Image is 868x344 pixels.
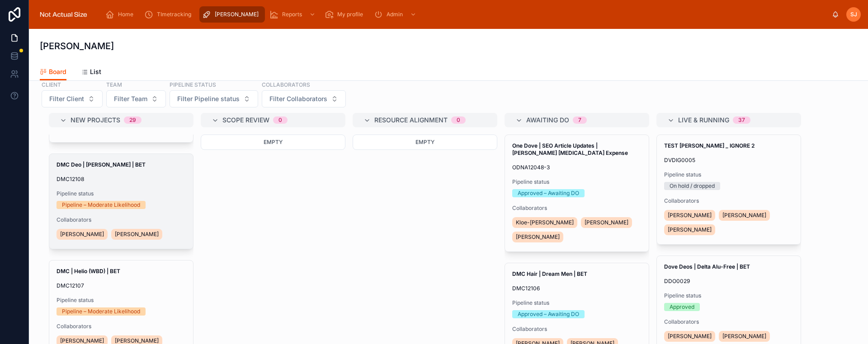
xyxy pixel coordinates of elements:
[60,231,104,238] span: [PERSON_NAME]
[278,116,282,124] div: 0
[269,94,327,103] span: Filter Collaborators
[415,139,434,145] span: Empty
[49,153,193,249] a: DMC Deo | [PERSON_NAME] | BETDMC12108Pipeline statusPipeline – Moderate LikelihoodCollaborators[P...
[512,285,642,292] span: DMC12106
[90,67,101,76] span: List
[457,116,460,124] div: 0
[118,11,133,18] span: Home
[57,176,186,183] span: DMC12108
[282,11,302,18] span: Reports
[512,205,642,212] span: Collaborators
[42,80,61,88] label: Client
[114,94,147,103] span: Filter Team
[512,164,642,171] span: ODNA12048-3
[57,323,186,330] span: Collaborators
[722,333,766,340] span: [PERSON_NAME]
[57,297,186,304] span: Pipeline status
[157,11,191,18] span: TImetracking
[106,90,166,107] button: Select Button
[267,6,320,23] a: Reports
[129,116,136,124] div: 29
[664,292,793,299] span: Pipeline status
[49,94,84,103] span: Filter Client
[262,90,346,107] button: Select Button
[585,219,628,226] span: [PERSON_NAME]
[40,40,114,52] h1: [PERSON_NAME]
[664,318,793,325] span: Collaborators
[337,11,363,18] span: My profile
[62,201,140,209] div: Pipeline – Moderate Likelihood
[668,226,712,233] span: [PERSON_NAME]
[668,212,712,219] span: [PERSON_NAME]
[656,135,801,245] a: TEST [PERSON_NAME] _ IGNORE 2DVDIG0005Pipeline statusOn hold / droppedCollaborators[PERSON_NAME][...
[57,268,120,274] strong: DMC | Helio (WBD) | BET
[98,5,832,24] div: scrollable content
[264,139,283,145] span: Empty
[177,94,240,103] span: Filter Pipeline status
[71,116,120,125] span: New projects
[322,6,369,23] a: My profile
[262,80,310,88] label: Collaborators
[387,11,403,18] span: Admin
[518,189,579,197] div: Approved – Awaiting DO
[505,135,649,252] a: One Dove | SEO Article Updates | [PERSON_NAME] [MEDICAL_DATA] ExpenseODNA12048-3Pipeline statusAp...
[668,333,712,340] span: [PERSON_NAME]
[664,157,793,164] span: DVDIG0005
[36,7,91,22] img: App logo
[512,299,642,307] span: Pipeline status
[670,182,715,190] div: On hold / dropped
[664,142,755,149] strong: TEST [PERSON_NAME] _ IGNORE 2
[850,11,857,18] span: SJ
[526,116,569,125] span: Awaiting DO
[512,178,642,186] span: Pipeline status
[199,6,265,23] a: [PERSON_NAME]
[222,116,269,125] span: Scope review
[512,142,628,156] strong: One Dove | SEO Article Updates | [PERSON_NAME] [MEDICAL_DATA] Expense
[670,303,694,311] div: Approved
[578,116,581,124] div: 7
[664,171,793,178] span: Pipeline status
[512,270,587,277] strong: DMC Hair | Dream Men | BET
[62,307,140,316] div: Pipeline – Moderate Likelihood
[738,116,745,124] div: 37
[57,190,186,197] span: Pipeline status
[170,80,216,88] label: Pipeline status
[40,64,66,81] a: Board
[664,263,750,270] strong: Dove Deos | Delta Alu-Free | BET
[142,6,198,23] a: TImetracking
[722,212,766,219] span: [PERSON_NAME]
[516,233,560,241] span: [PERSON_NAME]
[57,161,146,168] strong: DMC Deo | [PERSON_NAME] | BET
[57,282,186,289] span: DMC12107
[664,278,793,285] span: DDO0029
[42,90,103,107] button: Select Button
[518,310,579,318] div: Approved – Awaiting DO
[678,116,729,125] span: Live & running
[374,116,448,125] span: Resource alignment
[664,197,793,205] span: Collaborators
[81,64,101,82] a: List
[106,80,122,88] label: Team
[103,6,140,23] a: Home
[170,90,258,107] button: Select Button
[57,216,186,223] span: Collaborators
[115,231,159,238] span: [PERSON_NAME]
[371,6,421,23] a: Admin
[215,11,259,18] span: [PERSON_NAME]
[516,219,574,226] span: Kloe-[PERSON_NAME]
[512,325,642,333] span: Collaborators
[49,67,66,76] span: Board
